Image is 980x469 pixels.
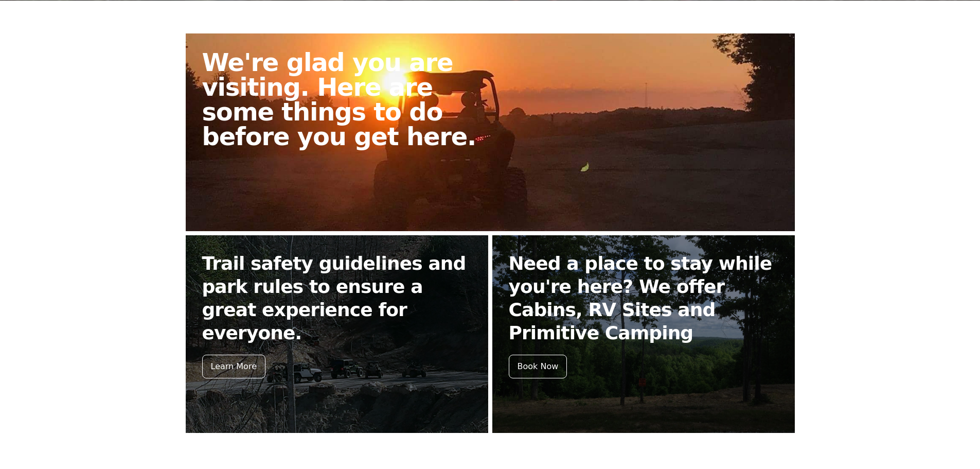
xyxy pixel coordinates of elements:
h2: We're glad you are visiting. Here are some things to do before you get here. [202,50,498,149]
a: We're glad you are visiting. Here are some things to do before you get here. [186,33,795,231]
h2: Need a place to stay while you're here? We offer Cabins, RV Sites and Primitive Camping [509,252,778,344]
div: Learn More [202,355,265,378]
a: Trail safety guidelines and park rules to ensure a great experience for everyone. Learn More [186,235,488,433]
div: Book Now [509,355,567,378]
a: Need a place to stay while you're here? We offer Cabins, RV Sites and Primitive Camping Book Now [492,235,795,433]
h2: Trail safety guidelines and park rules to ensure a great experience for everyone. [202,252,472,344]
